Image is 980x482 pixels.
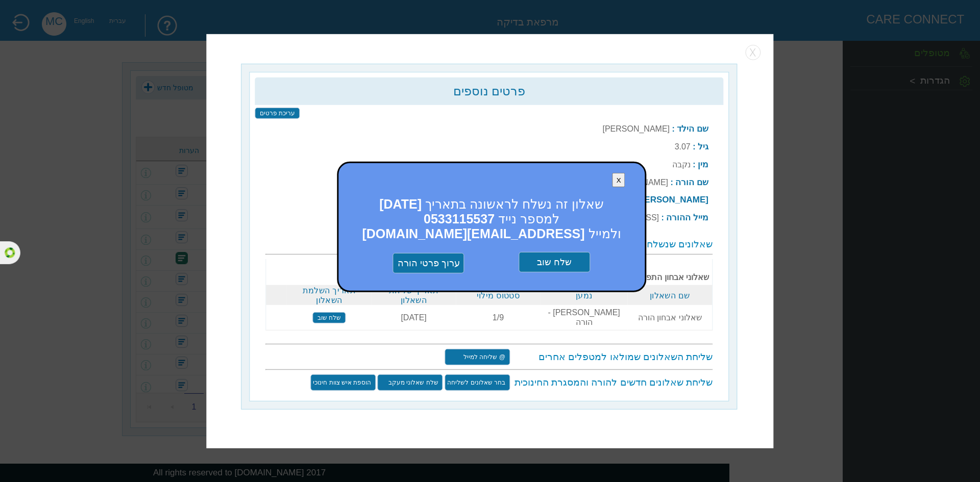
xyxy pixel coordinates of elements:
[519,252,590,272] input: שלח שוב
[362,226,584,241] b: [EMAIL_ADDRESS][DOMAIN_NAME]
[661,213,664,222] b: :
[498,212,559,226] span: למספר נייד
[540,285,627,305] th: נמען
[456,285,540,305] th: סטטוס מילוי
[456,305,540,331] td: 1/9
[698,160,708,169] b: מין
[675,142,691,151] label: 3.07
[290,262,709,282] b: שאלוני אבחון התפתחות הילד
[511,351,713,363] h3: שליחת השאלונים שמולאו למטפלים אחרים
[424,212,495,226] b: 0533115537
[378,374,443,391] input: שלח שאלוני מעקב
[693,142,695,151] b: :
[287,285,372,305] th: תאריך השלמת השאלון
[589,226,621,241] span: ולמייל
[313,312,346,323] input: שלח שוב
[675,177,708,187] b: שם הורה
[393,253,464,273] input: ערוך פרטי הורה
[445,349,510,365] input: @ שליחה למייל
[677,124,708,134] b: שם הילד
[693,160,695,169] b: :
[698,142,708,151] b: גיל
[255,108,300,119] input: עריכת פרטים
[644,239,713,249] span: שאלונים שנשלחו
[612,173,625,187] button: X
[379,197,422,211] b: [DATE]
[372,285,456,305] th: תאריך שליחת השאלון
[445,374,510,391] input: בחר שאלונים לשליחה
[602,124,670,133] label: [PERSON_NAME]
[672,160,691,169] label: נקבה
[670,178,673,187] b: :
[635,195,708,205] b: [PERSON_NAME]
[372,305,456,331] td: [DATE]
[672,124,674,133] b: :
[425,197,604,211] span: שאלון זה נשלח לראשונה בתאריך
[666,213,708,222] b: מייל ההורה
[511,377,713,388] h3: שליחת שאלונים חדשים להורה והמסגרת החינוכית
[260,84,718,98] h2: פרטים נוספים
[540,305,627,331] td: [PERSON_NAME] - הורה
[310,374,376,391] input: הוספת איש צוות חינוכי
[628,305,713,331] td: שאלוני אבחון הורה
[628,285,713,305] th: שם השאלון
